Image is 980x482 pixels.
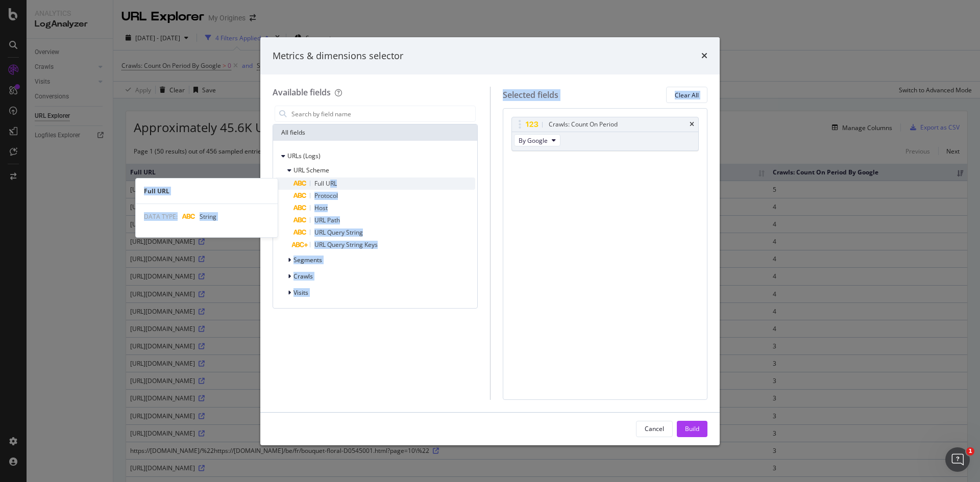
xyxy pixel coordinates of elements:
[293,166,329,174] span: URL Scheme
[690,121,694,128] div: times
[136,187,278,195] div: Full URL
[314,179,337,188] span: Full URL
[685,424,699,433] div: Build
[701,49,707,63] div: times
[287,151,321,160] span: URLs (Logs)
[511,117,699,151] div: Crawls: Count On PeriodtimesBy Google
[645,424,664,433] div: Cancel
[273,124,477,141] div: All fields
[260,37,720,445] div: modal
[290,106,475,121] input: Search by field name
[293,272,313,281] span: Crawls
[273,49,403,63] div: Metrics & dimensions selector
[675,91,699,99] div: Clear All
[314,204,328,212] span: Host
[314,240,378,249] span: URL Query String Keys
[514,134,560,146] button: By Google
[273,87,331,98] div: Available fields
[945,447,970,472] iframe: Intercom live chat
[293,256,322,264] span: Segments
[636,421,673,437] button: Cancel
[314,216,340,224] span: URL Path
[549,119,618,130] div: Crawls: Count On Period
[677,421,707,437] button: Build
[293,288,308,297] span: Visits
[966,447,974,455] span: 1
[314,191,338,200] span: Protocol
[519,136,548,145] span: By Google
[314,228,363,237] span: URL Query String
[666,87,707,103] button: Clear All
[503,89,558,101] div: Selected fields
